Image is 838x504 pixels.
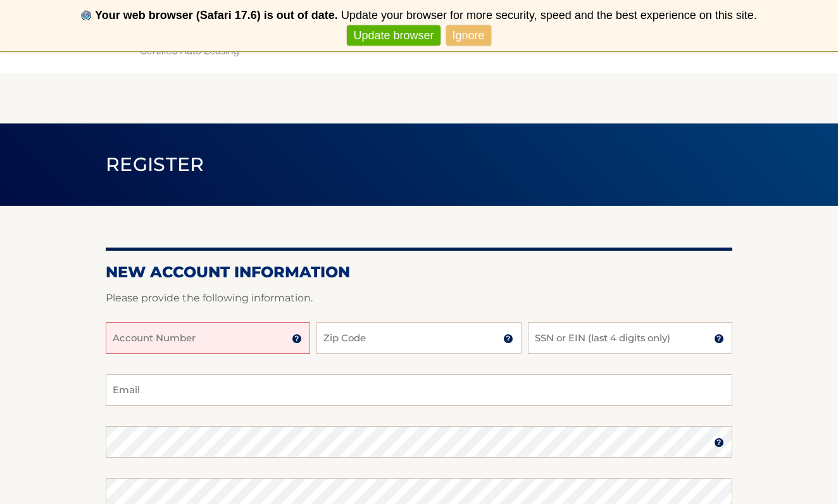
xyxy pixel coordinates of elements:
img: tooltip.svg [714,334,724,344]
p: Please provide the following information. [106,289,732,307]
span: Register [106,153,204,176]
h2: New Account Information [106,263,732,282]
span: Update your browser for more security, speed and the best experience on this site. [341,9,757,22]
input: SSN or EIN (last 4 digits only) [528,322,732,354]
img: tooltip.svg [503,334,513,344]
b: Your web browser (Safari 17.6) is out of date. [95,9,338,22]
input: Zip Code [316,322,521,354]
a: Ignore [446,25,491,46]
a: Update browser [347,25,440,46]
input: Account Number [106,322,310,354]
img: tooltip.svg [714,438,724,448]
input: Email [106,374,732,406]
img: tooltip.svg [292,334,302,344]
